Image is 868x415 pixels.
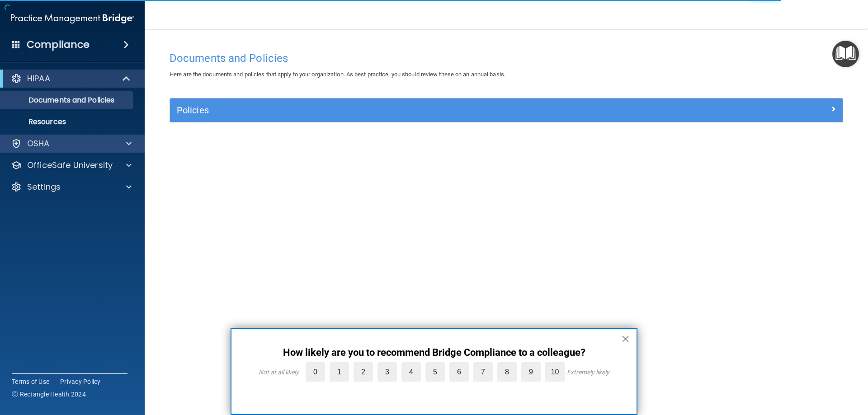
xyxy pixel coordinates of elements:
p: Settings [27,182,61,192]
h4: Compliance [27,38,90,51]
button: Open Resource Center [832,41,859,67]
h4: Documents and Policies [170,52,843,64]
div: Not at all likely [259,368,299,376]
label: 10 [545,362,565,382]
label: 2 [354,362,373,382]
label: 8 [497,362,517,382]
span: Ⓒ Rectangle Health 2024 [12,390,86,399]
p: Documents and Policies [6,96,129,105]
label: 4 [401,362,421,382]
label: 3 [377,362,397,382]
label: 9 [521,362,541,382]
p: OfficeSafe University [27,160,113,171]
span: Here are the documents and policies that apply to your organization. As best practice, you should... [170,71,505,78]
label: 5 [425,362,445,382]
label: 1 [330,362,349,382]
img: PMB logo [11,9,134,28]
h5: Policies [177,105,668,115]
button: Close [621,331,630,346]
p: OSHA [27,138,50,149]
p: How likely are you to recommend Bridge Compliance to a colleague? [250,347,618,359]
a: Terms of Use [12,377,49,386]
label: 7 [473,362,493,382]
div: Extremely likely [567,368,609,376]
label: 6 [449,362,469,382]
label: 0 [306,362,325,382]
p: HIPAA [27,73,50,84]
a: Privacy Policy [60,377,101,386]
p: Resources [6,117,129,126]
